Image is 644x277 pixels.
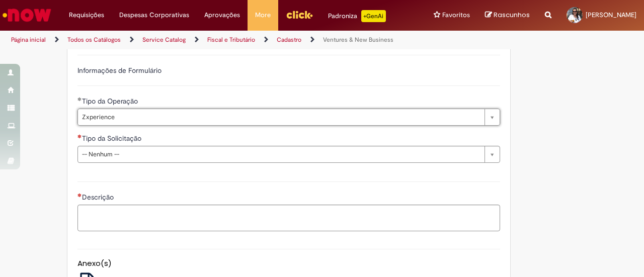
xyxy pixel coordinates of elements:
[77,134,82,138] span: Necessários
[255,10,271,20] span: More
[82,134,143,143] span: Tipo da Solicitação
[77,193,82,197] span: Necessários
[286,7,313,22] img: click_logo_yellow_360x200.png
[82,193,116,202] span: Descrição
[119,10,189,20] span: Despesas Corporativas
[77,97,82,101] span: Obrigatório Preenchido
[77,205,500,231] textarea: Descrição
[142,36,186,44] a: Service Catalog
[82,109,479,125] span: Zxperience
[277,36,301,44] a: Cadastro
[77,66,162,75] label: Informações de Formulário
[485,11,530,20] a: Rascunhos
[586,11,636,19] span: [PERSON_NAME]
[494,10,530,20] span: Rascunhos
[8,31,422,49] ul: Trilhas de página
[204,10,240,20] span: Aprovações
[328,10,386,22] div: Padroniza
[323,36,393,44] a: Ventures & New Business
[77,259,500,268] h5: Anexo(s)
[82,146,479,162] span: -- Nenhum --
[67,36,121,44] a: Todos os Catálogos
[11,36,46,44] a: Página inicial
[82,97,140,106] span: Tipo da Operação
[207,36,255,44] a: Fiscal e Tributário
[1,5,53,25] img: ServiceNow
[442,10,470,20] span: Favoritos
[69,10,104,20] span: Requisições
[361,10,386,22] p: +GenAi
